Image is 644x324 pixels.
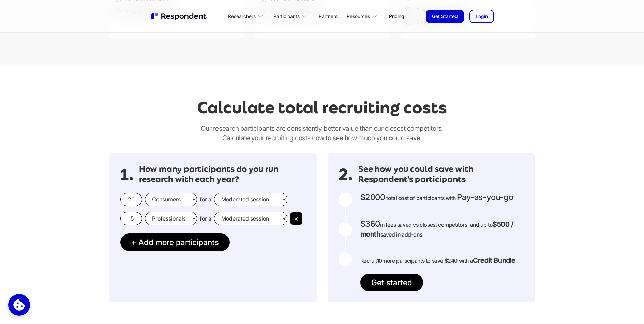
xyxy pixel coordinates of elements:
span: Add more participants [138,238,219,247]
button: × [290,212,302,225]
div: Participants [273,13,300,20]
span: for a [200,215,211,222]
div: Resources [343,8,384,24]
h3: See how you could save with Respondent's participants [358,164,524,184]
p: Recruit more participants to save $240 with a [360,256,515,265]
div: Participants [269,8,313,24]
strong: Credit Bundle [473,256,515,264]
div: Resources [347,13,370,20]
a: Partners [313,8,343,24]
p: in fees saved vs closest competitors, and up to saved in add-ons [360,219,524,239]
div: Researchers [228,13,256,20]
strong: $500 / month [360,220,513,238]
h3: How many participants do you run research with each year? [139,164,306,184]
div: Researchers [224,8,269,24]
span: $2000 [360,192,385,202]
button: + Add more participants [120,233,230,251]
span: 2. [339,171,353,178]
span: total cost of participants with [386,195,456,201]
a: Login [469,10,494,23]
span: 10 [377,257,382,264]
span: Calculate your recruiting costs now to see how much you could save. [222,134,422,142]
span: Pay-as-you-go [457,192,513,202]
h2: Calculate total recruiting costs [197,98,447,117]
a: Pricing [384,8,409,24]
span: + [131,238,136,247]
img: Untitled UI logotext [150,12,208,21]
span: $360 [360,219,380,229]
span: 1. [120,171,134,178]
p: Our research participants are consistently better value than our closest competitors. [109,124,535,143]
a: Get Started [426,10,464,23]
a: Get started [360,274,423,291]
a: home [150,12,208,21]
span: for a [200,196,211,203]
